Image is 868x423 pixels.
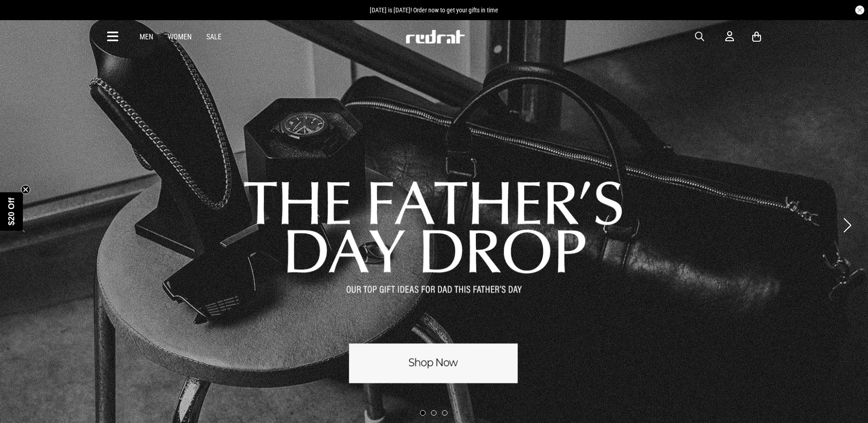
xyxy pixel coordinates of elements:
a: Women [168,33,192,41]
a: Men [140,33,153,41]
span: [DATE] is [DATE]! Order now to get your gifts in time [370,6,498,14]
a: Sale [206,33,221,41]
span: $20 Off [7,197,16,225]
button: Next slide [841,215,853,235]
img: Redrat logo [405,30,465,43]
button: Close teaser [21,185,30,194]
